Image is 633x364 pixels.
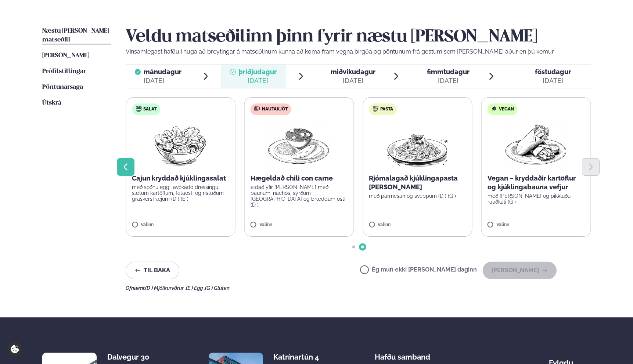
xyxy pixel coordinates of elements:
span: Vegan [499,106,514,112]
div: [DATE] [144,76,181,85]
img: Spagetti.png [385,121,450,168]
h2: Veldu matseðilinn þinn fyrir næstu [PERSON_NAME] [126,27,591,47]
a: Prófílstillingar [42,67,86,76]
span: Útskrá [42,100,61,106]
a: Cookie settings [7,342,22,357]
span: (G ) Glúten [205,285,230,291]
span: Pasta [380,106,393,112]
button: [PERSON_NAME] [483,262,557,279]
a: [PERSON_NAME] [42,51,89,60]
p: Vegan – kryddaðir kartöflur og kjúklingabauna vefjur [488,174,585,192]
span: mánudagur [144,68,181,76]
a: Næstu [PERSON_NAME] matseðill [42,27,111,44]
img: salad.svg [136,106,141,112]
span: Salat [143,106,157,112]
p: með [PERSON_NAME] og pikkluðu rauðkáli (G ) [488,193,585,205]
img: Wraps.png [504,121,568,168]
p: Rjómalagað kjúklingapasta [PERSON_NAME] [369,174,466,192]
span: Go to slide 2 [361,245,364,248]
button: Next slide [582,158,600,176]
div: Dalvegur 30 [107,353,166,361]
button: Previous slide [117,158,134,176]
a: Pöntunarsaga [42,83,83,92]
div: [DATE] [331,76,375,85]
span: (D ) Mjólkurvörur , [145,285,186,291]
span: Hafðu samband [375,347,430,361]
span: þriðjudagur [239,68,277,76]
span: föstudagur [535,68,571,76]
span: Næstu [PERSON_NAME] matseðill [42,28,109,43]
a: Útskrá [42,99,61,108]
span: Go to slide 1 [352,245,355,248]
p: Hægeldað chili con carne [251,174,348,183]
span: Pöntunarsaga [42,84,83,90]
img: beef.svg [254,106,260,112]
p: Vinsamlegast hafðu í huga að breytingar á matseðlinum kunna að koma fram vegna birgða og pöntunum... [126,47,591,56]
div: [DATE] [427,76,470,85]
div: [DATE] [239,76,277,85]
p: eldað yfir [PERSON_NAME] með baunum, nachos, sýrðum [GEOGRAPHIC_DATA] og bræddum osti (D ) [251,184,348,208]
button: Til baka [126,262,179,279]
span: [PERSON_NAME] [42,52,89,59]
div: [DATE] [535,76,571,85]
p: með soðnu eggi, avókadó dressingu, sætum kartöflum, fetaosti og ristuðum graskersfræjum (D ) (E ) [132,184,229,202]
span: fimmtudagur [427,68,470,76]
img: Curry-Rice-Naan.png [267,121,331,168]
span: Prófílstillingar [42,68,86,74]
div: Ofnæmi: [126,285,591,291]
span: Nautakjöt [262,106,288,112]
div: Katrínartún 4 [273,353,332,361]
p: Cajun kryddað kjúklingasalat [132,174,229,183]
img: pasta.svg [373,106,378,112]
span: (E ) Egg , [186,285,205,291]
img: Vegan.svg [491,106,497,112]
img: Salad.png [148,121,213,168]
span: miðvikudagur [331,68,375,76]
p: með parmesan og sveppum (D ) (G ) [369,193,466,199]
